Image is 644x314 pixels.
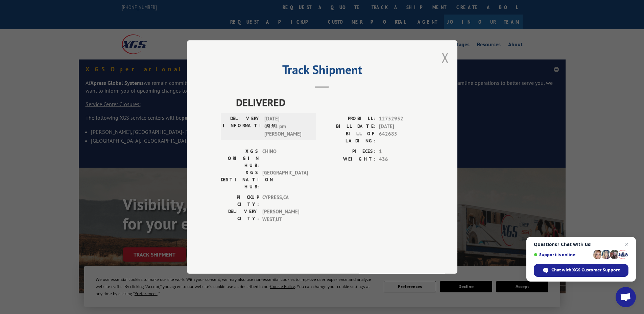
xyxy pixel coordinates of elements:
a: Open chat [616,287,636,307]
label: WEIGHT: [322,155,376,163]
label: BILL DATE: [322,123,376,130]
label: XGS DESTINATION HUB: [221,169,259,190]
label: PROBILL: [322,115,376,123]
span: CHINO [262,148,308,169]
label: DELIVERY CITY: [221,208,259,223]
span: [DATE] 03:43 pm [PERSON_NAME] [264,115,310,138]
span: Support is online [534,252,591,257]
span: Chat with XGS Customer Support [551,267,620,273]
span: 1 [379,148,424,155]
label: PIECES: [322,148,376,155]
label: BILL OF LADING: [322,130,376,144]
button: Close modal [442,49,449,67]
span: 642685 [379,130,424,144]
span: 12752952 [379,115,424,123]
h2: Track Shipment [221,65,424,78]
span: CYPRESS , CA [262,194,308,208]
label: DELIVERY INFORMATION: [223,115,261,138]
span: Chat with XGS Customer Support [534,264,628,277]
span: 436 [379,155,424,163]
label: PICKUP CITY: [221,194,259,208]
span: [DATE] [379,123,424,130]
span: [GEOGRAPHIC_DATA] [262,169,308,190]
span: DELIVERED [236,95,424,110]
span: Questions? Chat with us! [534,242,628,247]
span: [PERSON_NAME] WEST , UT [262,208,308,223]
label: XGS ORIGIN HUB: [221,148,259,169]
